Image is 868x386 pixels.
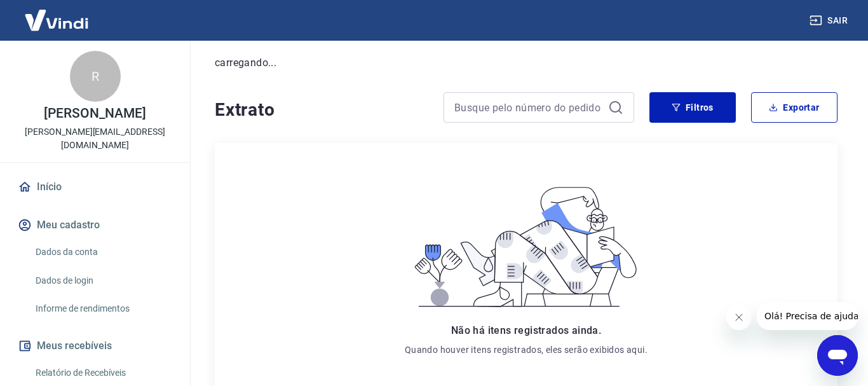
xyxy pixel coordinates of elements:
iframe: Botão para abrir a janela de mensagens [817,335,858,376]
p: Quando houver itens registrados, eles serão exibidos aqui. [405,343,648,356]
a: Relatório de Recebíveis [31,360,175,386]
iframe: Mensagem da empresa [757,302,858,330]
input: Busque pelo número do pedido [454,98,603,117]
button: Exportar [751,92,837,123]
span: Olá! Precisa de ajuda? [8,9,107,19]
a: Informe de rendimentos [31,296,175,322]
p: carregando... [215,55,837,71]
a: Dados da conta [31,239,175,265]
button: Meus recebíveis [15,332,175,360]
h4: Extrato [215,97,428,123]
a: Dados de login [31,268,175,294]
div: R [70,51,121,102]
button: Sair [807,9,853,32]
button: Filtros [649,92,736,123]
span: Não há itens registrados ainda. [451,324,601,336]
a: Início [15,173,175,201]
p: [PERSON_NAME] [44,107,146,120]
p: [PERSON_NAME][EMAIL_ADDRESS][DOMAIN_NAME] [10,125,180,152]
button: Meu cadastro [15,211,175,239]
img: Vindi [15,1,98,39]
iframe: Fechar mensagem [726,305,752,330]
